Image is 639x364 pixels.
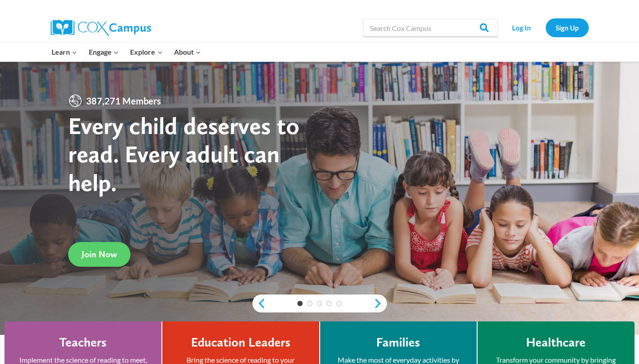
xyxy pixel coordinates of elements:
h4: Healthcare [526,335,586,350]
a: Join Now [68,242,130,267]
h4: Education Leaders [191,335,291,350]
a: 1 [297,301,303,306]
span: Join Now [82,249,117,260]
input: Search Cox Campus [363,19,498,37]
a: Sign Up [546,18,589,37]
a: 3 [317,301,322,306]
a: next [374,298,387,309]
span: Learn [52,46,77,58]
strong: Every child deserves to read. Every adult can help. [68,111,300,197]
a: Log In [502,18,541,37]
span: Explore [130,46,162,58]
a: 5 [336,301,342,306]
a: previous [252,298,266,309]
nav: Primary Navigation [46,43,207,61]
h4: Families [376,335,420,350]
span: Engage [89,46,119,58]
nav: Secondary Navigation [502,18,589,37]
a: 2 [307,301,313,306]
span: 387,271 Members [83,94,165,108]
h4: Teachers [59,335,107,350]
img: Cox Campus [51,20,151,36]
span: About [174,46,201,58]
div: content slider buttons [252,295,387,312]
a: 4 [326,301,332,306]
